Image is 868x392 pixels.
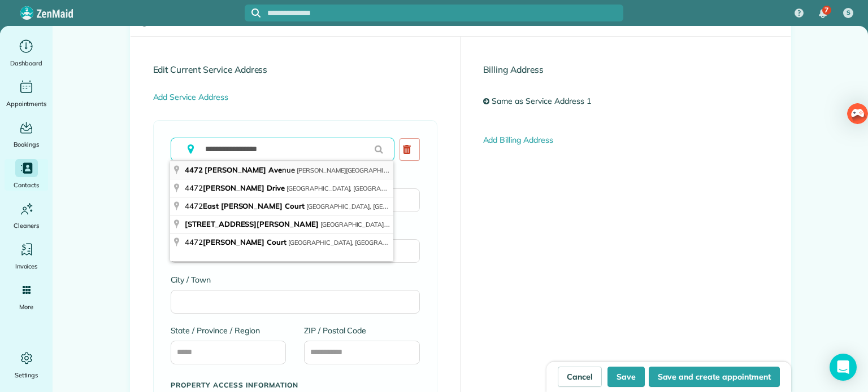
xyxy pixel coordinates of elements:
span: 4472 [185,165,203,174]
a: Cleaners [5,200,48,231]
span: [PERSON_NAME][GEOGRAPHIC_DATA], [GEOGRAPHIC_DATA], [GEOGRAPHIC_DATA] [297,166,542,174]
span: 4472 [185,201,306,210]
a: Cancel [558,367,602,387]
a: Settings [5,349,48,381]
h5: Property access information [171,381,420,389]
span: Invoices [15,261,38,272]
a: Add Service Address [153,92,228,102]
button: Focus search [245,8,261,17]
span: [PERSON_NAME] Drive [203,183,285,192]
a: Appointments [5,78,48,109]
a: Same as Service Address 1 [489,91,599,112]
label: ZIP / Postal Code [304,325,420,336]
a: Dashboard [5,37,48,69]
h4: Billing Address [483,65,768,74]
span: [GEOGRAPHIC_DATA], [GEOGRAPHIC_DATA], [GEOGRAPHIC_DATA] [287,184,484,192]
span: nue [185,165,297,174]
span: 7 [824,6,828,15]
svg: Focus search [251,8,261,17]
span: East [PERSON_NAME] Court [203,201,305,210]
button: Save and create appointment [649,367,780,387]
span: S [847,8,850,17]
div: 7 unread notifications [811,1,835,26]
a: Contacts [5,159,48,191]
span: [PERSON_NAME] Ave [205,165,282,174]
span: Bookings [14,139,40,150]
span: Contacts [14,179,39,191]
span: Dashboard [10,58,42,69]
a: Bookings [5,118,48,150]
span: Appointments [6,98,47,109]
span: 4472 [185,237,288,246]
span: [STREET_ADDRESS][PERSON_NAME] [185,219,319,228]
button: Save [607,367,645,387]
span: More [19,301,33,312]
a: Add Billing Address [483,135,553,145]
a: Invoices [5,240,48,272]
span: [GEOGRAPHIC_DATA], [GEOGRAPHIC_DATA], [GEOGRAPHIC_DATA] [306,202,504,210]
span: 4472 [185,183,287,192]
label: City / Town [171,274,420,285]
h4: Edit Current Service Address [153,65,437,74]
label: State / Province / Region [171,325,287,336]
span: Settings [15,369,38,381]
span: [PERSON_NAME] Court [203,237,287,246]
div: Open Intercom Messenger [830,354,857,381]
span: [GEOGRAPHIC_DATA], [GEOGRAPHIC_DATA], [GEOGRAPHIC_DATA] [288,239,485,246]
span: Cleaners [14,220,39,231]
span: [GEOGRAPHIC_DATA], [GEOGRAPHIC_DATA], [GEOGRAPHIC_DATA] [320,221,518,228]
